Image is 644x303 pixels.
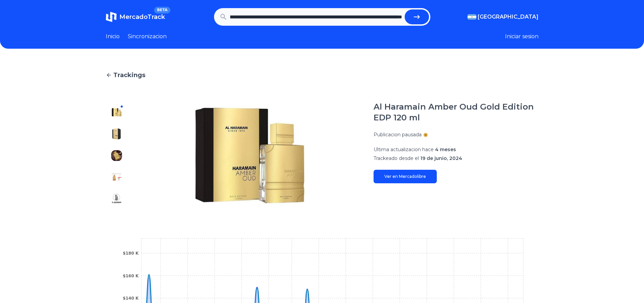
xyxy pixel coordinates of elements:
img: Al Haramain Amber Oud Gold Edition EDP 120 ml [141,101,360,210]
a: Ver en Mercadolibre [374,170,437,183]
p: Publicacion pausada [374,131,422,138]
span: BETA [154,7,170,14]
span: MercadoTrack [119,13,165,21]
button: Iniciar sesion [505,32,539,41]
span: 4 meses [435,146,456,153]
tspan: $160 K [123,274,139,278]
span: [GEOGRAPHIC_DATA] [478,13,539,21]
tspan: $180 K [123,251,139,256]
img: Argentina [468,14,476,20]
img: Al Haramain Amber Oud Gold Edition EDP 120 ml [111,129,122,139]
img: Al Haramain Amber Oud Gold Edition EDP 120 ml [111,107,122,118]
span: Trackeado desde el [374,155,419,161]
a: MercadoTrackBETA [106,11,165,22]
img: Al Haramain Amber Oud Gold Edition EDP 120 ml [111,172,122,183]
span: Trackings [113,70,145,80]
a: Trackings [106,70,539,80]
img: Al Haramain Amber Oud Gold Edition EDP 120 ml [111,150,122,161]
a: Inicio [106,32,120,41]
a: Sincronizacion [128,32,167,41]
img: MercadoTrack [106,11,117,22]
button: [GEOGRAPHIC_DATA] [468,13,539,21]
img: Al Haramain Amber Oud Gold Edition EDP 120 ml [111,193,122,204]
span: 19 de junio, 2024 [420,155,462,161]
tspan: $140 K [123,296,139,301]
span: Ultima actualizacion hace [374,146,434,153]
h1: Al Haramain Amber Oud Gold Edition EDP 120 ml [374,101,539,123]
